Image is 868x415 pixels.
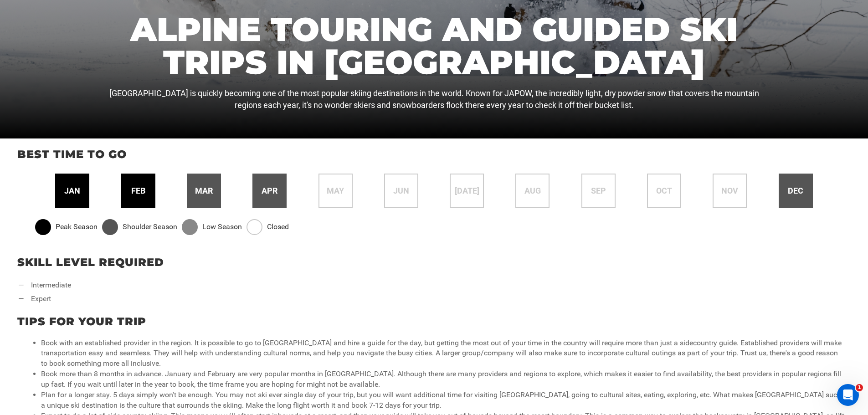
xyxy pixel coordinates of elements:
[41,369,845,390] li: Book more than 8 months in advance. January and February are very popular months in [GEOGRAPHIC_D...
[131,185,145,197] span: feb
[123,222,177,232] span: Shoulder Season
[591,185,606,197] span: sep
[18,294,71,304] li: expert
[327,185,344,197] span: may
[56,222,98,232] span: Peak Season
[267,222,289,232] span: Closed
[18,294,24,304] span: —
[856,384,863,391] span: 1
[721,185,738,197] span: nov
[195,185,213,197] span: mar
[18,280,24,291] span: —
[109,87,760,111] p: [GEOGRAPHIC_DATA] is quickly becoming one of the most popular skiing destinations in the world. K...
[17,314,851,329] p: Tips for your trip
[41,338,845,369] li: Book with an established provider in the region. It is possible to go to [GEOGRAPHIC_DATA] and hi...
[656,185,672,197] span: oct
[64,185,80,197] span: jan
[524,185,541,197] span: aug
[18,280,71,291] li: intermediate
[455,185,479,197] span: [DATE]
[41,390,845,411] li: Plan for a longer stay. 5 days simply won't be enough. You may not ski ever single day of your tr...
[837,384,859,406] iframe: Intercom live chat
[202,222,242,232] span: Low Season
[17,147,851,162] p: Best time to go
[262,185,277,197] span: apr
[17,255,851,270] p: Skill Level Required
[109,13,760,78] h1: Alpine Touring and Guided Ski Trips in [GEOGRAPHIC_DATA]
[393,185,409,197] span: jun
[788,185,803,197] span: dec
